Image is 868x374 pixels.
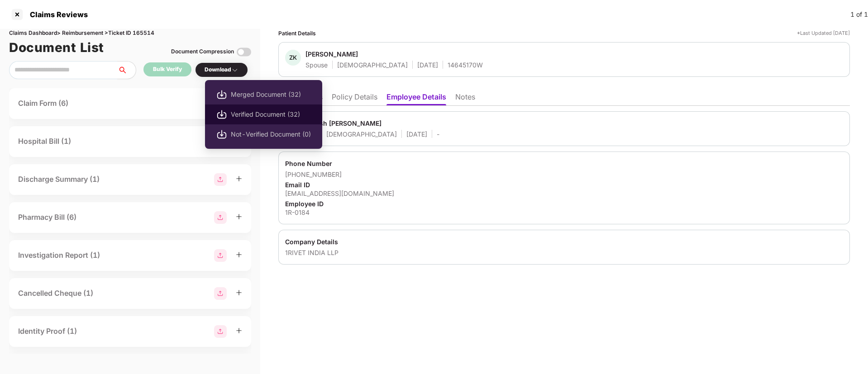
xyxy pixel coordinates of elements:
[278,29,316,38] div: Patient Details
[332,92,377,105] li: Policy Details
[285,237,843,246] div: Company Details
[285,248,843,257] div: 1RIVET INDIA LLP
[214,173,227,186] img: svg+xml;base64,PHN2ZyBpZD0iR3JvdXBfMjg4MTMiIGRhdGEtbmFtZT0iR3JvdXAgMjg4MTMiIHhtbG5zPSJodHRwOi8vd3...
[285,180,843,189] div: Email ID
[406,130,427,138] div: [DATE]
[231,129,311,139] span: Not-Verified Document (0)
[117,61,136,79] button: search
[285,50,301,66] div: ZK
[216,109,227,120] img: svg+xml;base64,PHN2ZyBpZD0iRG93bmxvYWQtMjB4MjAiIHhtbG5zPSJodHRwOi8vd3d3LnczLm9yZy8yMDAwL3N2ZyIgd2...
[455,92,475,105] li: Notes
[236,289,242,296] span: plus
[797,29,850,38] div: *Last Updated [DATE]
[216,129,227,140] img: svg+xml;base64,PHN2ZyBpZD0iRG93bmxvYWQtMjB4MjAiIHhtbG5zPSJodHRwOi8vd3d3LnczLm9yZy8yMDAwL3N2ZyIgd2...
[18,288,93,299] div: Cancelled Cheque (1)
[417,61,438,69] div: [DATE]
[214,287,227,300] img: svg+xml;base64,PHN2ZyBpZD0iR3JvdXBfMjg4MTMiIGRhdGEtbmFtZT0iR3JvdXAgMjg4MTMiIHhtbG5zPSJodHRwOi8vd3...
[386,92,446,105] li: Employee Details
[448,61,483,69] div: 14645170W
[285,199,843,208] div: Employee ID
[205,66,238,74] div: Download
[171,47,234,56] div: Document Compression
[305,61,328,69] div: Spouse
[18,136,71,147] div: Hospital Bill (1)
[305,50,358,58] div: [PERSON_NAME]
[153,65,182,74] div: Bulk Verify
[237,45,251,59] img: svg+xml;base64,PHN2ZyBpZD0iVG9nZ2xlLTMyeDMyIiB4bWxucz0iaHR0cDovL3d3dy53My5vcmcvMjAwMC9zdmciIHdpZH...
[850,9,868,19] div: 1 of 1
[214,211,227,224] img: svg+xml;base64,PHN2ZyBpZD0iR3JvdXBfMjg4MTMiIGRhdGEtbmFtZT0iR3JvdXAgMjg4MTMiIHhtbG5zPSJodHRwOi8vd3...
[326,130,397,138] div: [DEMOGRAPHIC_DATA]
[236,175,242,182] span: plus
[117,66,136,74] span: search
[18,98,68,109] div: Claim Form (6)
[231,90,311,99] span: Merged Document (32)
[236,251,242,258] span: plus
[285,189,843,198] div: [EMAIL_ADDRESS][DOMAIN_NAME]
[9,38,104,57] h1: Document List
[18,212,76,223] div: Pharmacy Bill (6)
[337,61,408,69] div: [DEMOGRAPHIC_DATA]
[285,159,843,168] div: Phone Number
[285,208,843,217] div: 1R-0184
[231,66,238,74] img: svg+xml;base64,PHN2ZyBpZD0iRHJvcGRvd24tMzJ4MzIiIHhtbG5zPSJodHRwOi8vd3d3LnczLm9yZy8yMDAwL3N2ZyIgd2...
[18,326,77,337] div: Identity Proof (1)
[214,249,227,262] img: svg+xml;base64,PHN2ZyBpZD0iR3JvdXBfMjg4MTMiIGRhdGEtbmFtZT0iR3JvdXAgMjg4MTMiIHhtbG5zPSJodHRwOi8vd3...
[18,174,100,185] div: Discharge Summary (1)
[236,213,242,220] span: plus
[9,29,251,38] div: Claims Dashboard > Reimbursement > Ticket ID 165514
[437,130,439,138] div: -
[231,109,311,119] span: Verified Document (32)
[18,250,100,261] div: Investigation Report (1)
[24,10,88,19] div: Claims Reviews
[285,170,843,179] div: [PHONE_NUMBER]
[214,325,227,338] img: svg+xml;base64,PHN2ZyBpZD0iR3JvdXBfMjg4MTMiIGRhdGEtbmFtZT0iR3JvdXAgMjg4MTMiIHhtbG5zPSJodHRwOi8vd3...
[305,119,382,128] div: Danish [PERSON_NAME]
[236,327,242,334] span: plus
[216,89,227,100] img: svg+xml;base64,PHN2ZyBpZD0iRG93bmxvYWQtMjB4MjAiIHhtbG5zPSJodHRwOi8vd3d3LnczLm9yZy8yMDAwL3N2ZyIgd2...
